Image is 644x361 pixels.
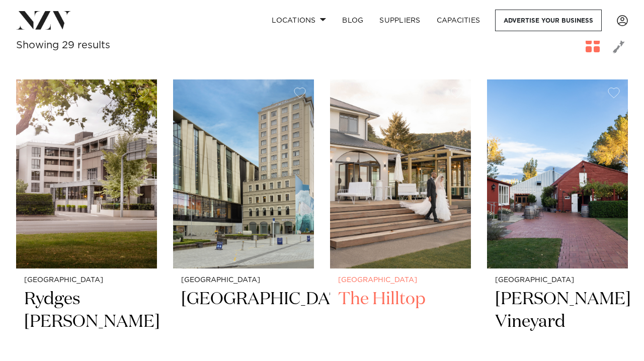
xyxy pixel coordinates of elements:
a: BLOG [334,10,371,31]
small: [GEOGRAPHIC_DATA] [181,277,306,284]
a: Locations [264,10,334,31]
a: Advertise your business [495,10,602,31]
a: SUPPLIERS [371,10,428,31]
small: [GEOGRAPHIC_DATA] [338,277,463,284]
small: [GEOGRAPHIC_DATA] [495,277,620,284]
h2: [GEOGRAPHIC_DATA] [181,288,306,356]
h2: Rydges [PERSON_NAME] [24,288,149,356]
h2: The Hilltop [338,288,463,356]
small: [GEOGRAPHIC_DATA] [24,277,149,284]
h2: [PERSON_NAME] Vineyard [495,288,620,356]
img: nzv-logo.png [16,11,71,29]
a: Capacities [429,10,489,31]
div: Showing 29 results [16,38,110,53]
